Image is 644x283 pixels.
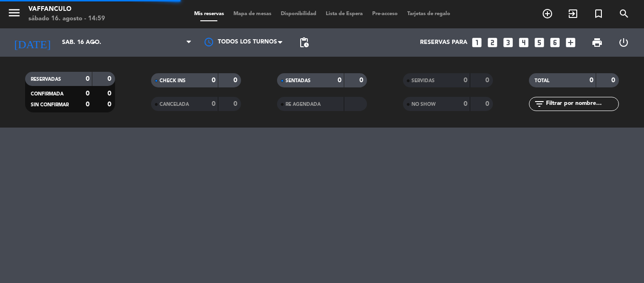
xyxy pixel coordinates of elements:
[464,77,467,84] strong: 0
[321,11,367,17] span: Lista de Espera
[591,37,603,48] span: print
[549,36,561,49] i: looks_6
[471,36,483,49] i: looks_one
[420,39,467,46] span: Reservas para
[28,5,105,14] div: Vaffanculo
[212,77,215,84] strong: 0
[7,32,57,53] i: [DATE]
[402,11,455,17] span: Tarjetas de regalo
[212,101,215,107] strong: 0
[564,36,577,49] i: add_box
[534,98,545,110] i: filter_list
[485,77,491,84] strong: 0
[31,103,69,107] span: SIN CONFIRMAR
[107,76,113,82] strong: 0
[590,77,593,84] strong: 0
[367,11,402,17] span: Pre-acceso
[485,101,491,107] strong: 0
[107,101,113,108] strong: 0
[518,36,530,49] i: looks_4
[611,77,617,84] strong: 0
[359,77,365,84] strong: 0
[233,101,239,107] strong: 0
[542,8,553,19] i: add_circle_outline
[229,11,276,17] span: Mapa de mesas
[545,99,618,109] input: Filtrar por nombre...
[28,14,105,24] div: sábado 16. agosto - 14:59
[593,8,604,19] i: turned_in_not
[618,37,629,48] i: power_settings_new
[7,6,21,20] i: menu
[298,37,310,48] span: pending_actions
[464,101,467,107] strong: 0
[411,78,435,83] span: SERVIDAS
[31,77,61,82] span: RESERVADAS
[160,102,189,107] span: CANCELADA
[107,90,113,97] strong: 0
[535,78,549,83] span: TOTAL
[286,78,311,83] span: SENTADAS
[31,92,63,96] span: CONFIRMADA
[286,102,321,107] span: RE AGENDADA
[189,11,229,17] span: Mis reservas
[567,8,579,19] i: exit_to_app
[7,6,21,23] button: menu
[618,8,630,19] i: search
[86,101,89,108] strong: 0
[88,37,99,48] i: arrow_drop_down
[610,28,637,57] div: LOG OUT
[411,102,436,107] span: NO SHOW
[276,11,321,17] span: Disponibilidad
[160,78,186,83] span: CHECK INS
[86,90,89,97] strong: 0
[338,77,341,84] strong: 0
[502,36,514,49] i: looks_3
[233,77,239,84] strong: 0
[486,36,499,49] i: looks_two
[533,36,546,49] i: looks_5
[86,76,89,82] strong: 0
